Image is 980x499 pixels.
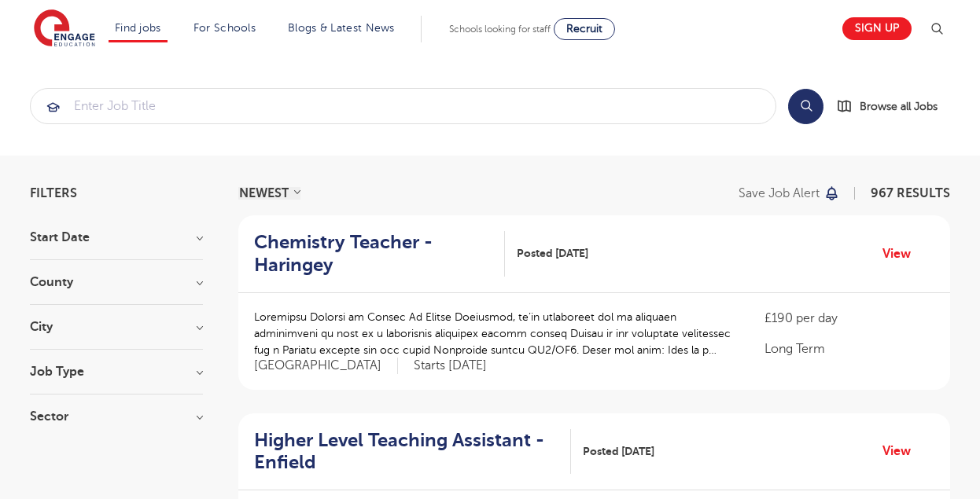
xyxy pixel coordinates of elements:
a: Sign up [842,17,912,40]
p: Starts [DATE] [414,358,487,374]
h2: Higher Level Teaching Assistant - Enfield [254,429,558,475]
button: Search [788,89,823,124]
p: Save job alert [739,187,820,200]
input: Submit [31,89,776,123]
button: Save job alert [739,187,840,200]
a: Recruit [554,18,615,40]
h3: City [30,321,203,333]
span: Posted [DATE] [583,443,654,460]
a: Chemistry Teacher - Haringey [254,231,505,277]
span: Posted [DATE] [517,245,588,262]
a: Browse all Jobs [836,97,950,116]
h3: Sector [30,410,203,423]
h2: Chemistry Teacher - Haringey [254,231,492,277]
span: [GEOGRAPHIC_DATA] [254,358,398,374]
a: Higher Level Teaching Assistant - Enfield [254,429,571,475]
img: Engage Education [34,9,95,49]
h3: Start Date [30,231,203,244]
span: Filters [30,187,77,200]
p: £190 per day [764,309,934,328]
a: Blogs & Latest News [288,22,395,34]
a: View [882,244,923,264]
a: For Schools [193,22,256,34]
span: Browse all Jobs [860,97,938,116]
p: Long Term [764,339,934,358]
p: Loremipsu Dolorsi am Consec Ad Elitse Doeiusmod, te’in utlaboreet dol ma aliquaen adminimveni qu ... [254,309,733,358]
h3: Job Type [30,365,203,378]
span: Schools looking for staff [449,24,551,35]
a: View [882,441,923,461]
a: Find jobs [115,22,161,34]
span: 967 RESULTS [871,186,950,200]
div: Submit [30,88,776,124]
h3: County [30,276,203,288]
span: Recruit [566,23,602,35]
